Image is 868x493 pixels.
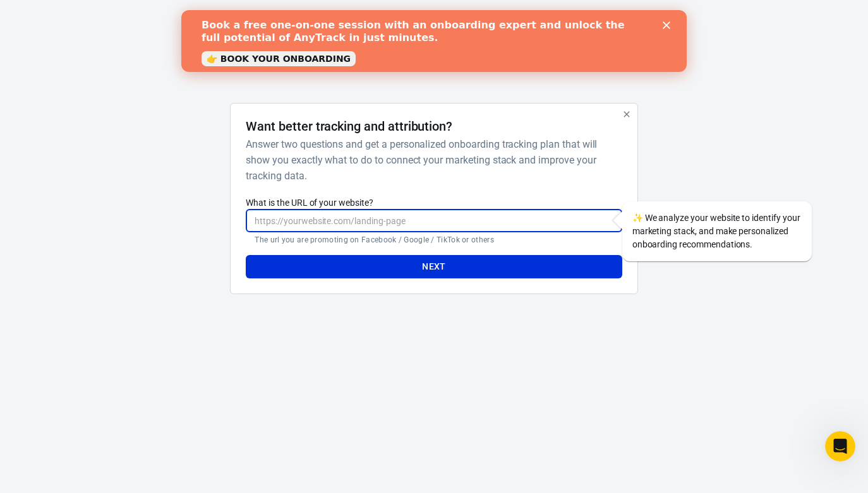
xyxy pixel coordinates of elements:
label: What is the URL of your website? [246,196,622,209]
button: Next [246,255,622,278]
div: AnyTrack [118,20,750,42]
iframe: Intercom live chat banner [181,10,687,72]
div: Close [481,11,494,19]
h6: Answer two questions and get a personalized onboarding tracking plan that will show you exactly w... [246,136,617,184]
input: https://yourwebsite.com/landing-page [246,209,622,232]
div: We analyze your website to identify your marketing stack, and make personalized onboarding recomm... [622,201,812,261]
p: The url you are promoting on Facebook / Google / TikTok or others [255,235,613,245]
h4: Want better tracking and attribution? [246,119,452,134]
span: sparkles [632,213,643,223]
iframe: Intercom live chat [825,431,855,461]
